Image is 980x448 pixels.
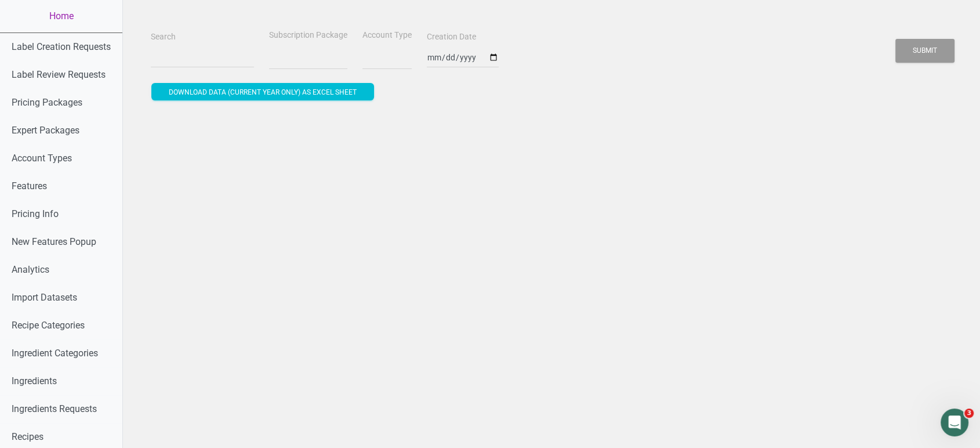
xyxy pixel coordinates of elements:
label: Account Type [362,30,412,41]
button: Submit [895,39,954,63]
label: Creation Date [427,31,476,43]
button: Download data (current year only) as excel sheet [151,83,374,100]
iframe: Intercom live chat [941,409,968,436]
label: Search [151,31,176,43]
label: Subscription Package [269,30,347,41]
span: Download data (current year only) as excel sheet [169,88,357,96]
span: 3 [964,409,974,418]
